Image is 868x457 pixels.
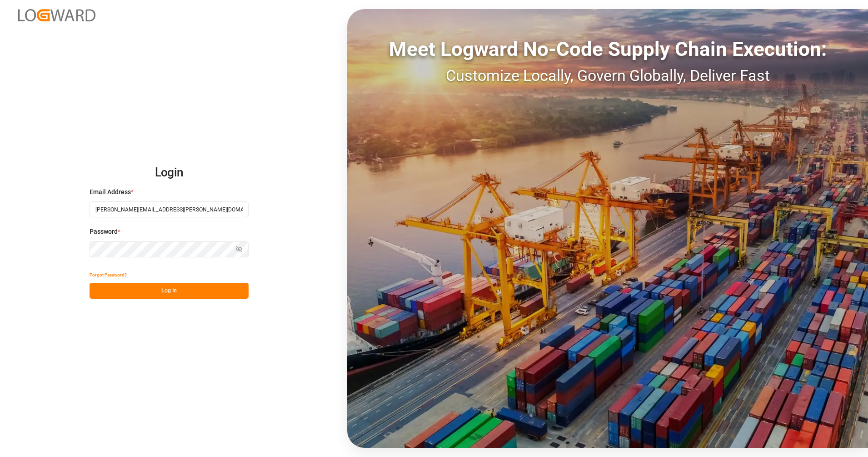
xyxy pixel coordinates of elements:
button: Log In [90,283,249,299]
div: Customize Locally, Govern Globally, Deliver Fast [347,64,868,87]
h2: Login [90,158,249,187]
div: Meet Logward No-Code Supply Chain Execution: [347,34,868,64]
span: Email Address [90,187,131,197]
img: Logward_new_orange.png [18,9,95,21]
button: Forgot Password? [90,267,127,283]
input: Enter your email [90,201,249,217]
span: Password [90,227,118,236]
